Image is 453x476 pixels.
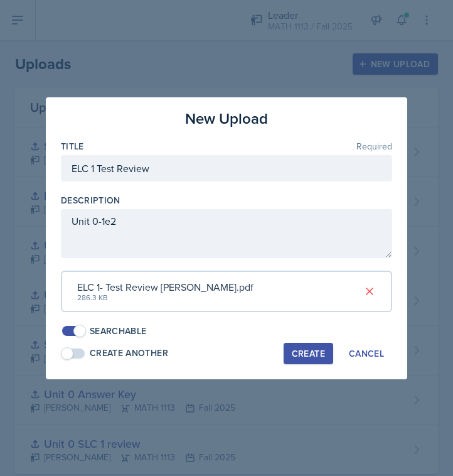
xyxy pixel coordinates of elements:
[284,343,333,364] button: Create
[61,155,392,181] input: Enter title
[61,194,120,207] label: Description
[185,107,268,130] h3: New Upload
[77,292,253,303] div: 286.3 KB
[341,343,392,364] button: Cancel
[349,349,384,359] div: Cancel
[77,279,253,295] div: ELC 1- Test Review [PERSON_NAME].pdf
[61,140,84,153] label: Title
[292,349,325,359] div: Create
[90,347,168,360] div: Create Another
[90,325,147,338] div: Searchable
[356,142,392,151] span: Required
